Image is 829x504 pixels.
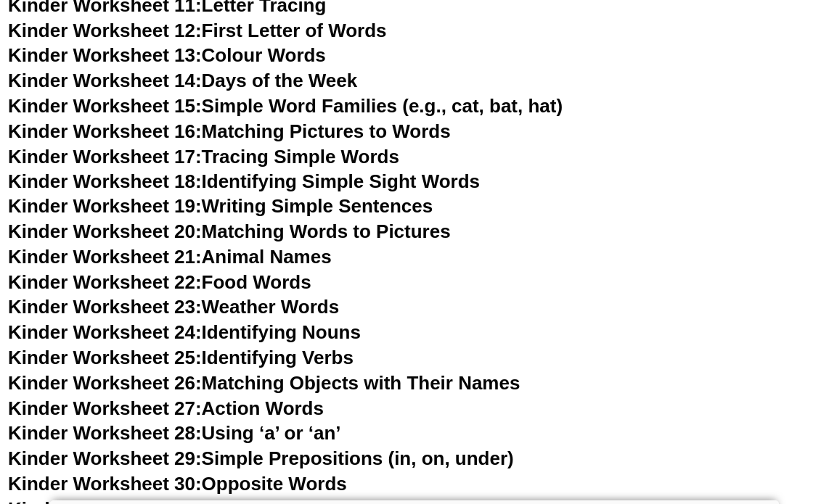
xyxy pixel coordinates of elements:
a: Kinder Worksheet 18:Identifying Simple Sight Words [8,170,480,192]
span: Kinder Worksheet 19: [8,196,202,218]
a: Kinder Worksheet 25:Identifying Verbs [8,347,354,369]
span: Kinder Worksheet 24: [8,322,202,344]
a: Kinder Worksheet 19:Writing Simple Sentences [8,196,433,218]
a: Kinder Worksheet 21:Animal Names [8,247,332,268]
a: Kinder Worksheet 27:Action Words [8,398,324,420]
a: Kinder Worksheet 28:Using ‘a’ or ‘an’ [8,423,341,445]
a: Kinder Worksheet 30:Opposite Words [8,474,347,495]
a: Kinder Worksheet 22:Food Words [8,272,311,294]
a: Kinder Worksheet 23:Weather Words [8,297,339,318]
span: Kinder Worksheet 12: [8,20,202,41]
span: Kinder Worksheet 26: [8,373,202,394]
a: Kinder Worksheet 26:Matching Objects with Their Names [8,373,520,394]
iframe: Chat Widget [756,434,829,504]
a: Kinder Worksheet 24:Identifying Nouns [8,322,361,344]
a: Kinder Worksheet 12:First Letter of Words [8,20,387,41]
span: Kinder Worksheet 17: [8,146,202,168]
span: Kinder Worksheet 16: [8,120,202,142]
span: Kinder Worksheet 21: [8,247,202,268]
a: Kinder Worksheet 13:Colour Words [8,44,326,66]
span: Kinder Worksheet 28: [8,423,202,445]
a: Kinder Worksheet 16:Matching Pictures to Words [8,120,451,142]
span: Kinder Worksheet 25: [8,347,202,369]
a: Kinder Worksheet 29:Simple Prepositions (in, on, under) [8,448,514,470]
a: Kinder Worksheet 15:Simple Word Families (e.g., cat, bat, hat) [8,95,563,117]
span: Kinder Worksheet 14: [8,70,202,91]
span: Kinder Worksheet 20: [8,221,202,243]
span: Kinder Worksheet 29: [8,448,202,470]
span: Kinder Worksheet 30: [8,474,202,495]
a: Kinder Worksheet 17:Tracing Simple Words [8,146,399,168]
span: Kinder Worksheet 27: [8,398,202,420]
a: Kinder Worksheet 14:Days of the Week [8,70,357,91]
a: Kinder Worksheet 20:Matching Words to Pictures [8,221,451,243]
span: Kinder Worksheet 22: [8,272,202,294]
span: Kinder Worksheet 13: [8,44,202,66]
span: Kinder Worksheet 15: [8,95,202,117]
span: Kinder Worksheet 18: [8,170,202,192]
span: Kinder Worksheet 23: [8,297,202,318]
